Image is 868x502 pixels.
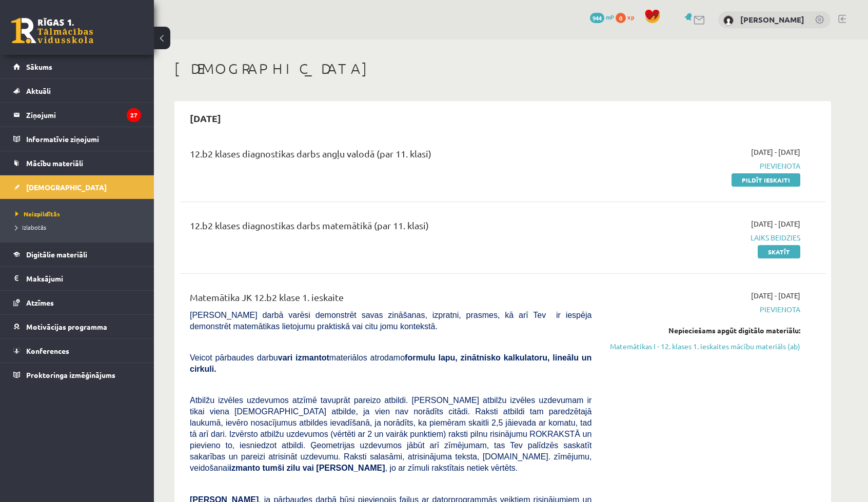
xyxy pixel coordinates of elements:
span: Mācību materiāli [26,158,83,168]
h1: [DEMOGRAPHIC_DATA] [174,60,831,77]
span: Pievienota [607,304,800,315]
a: Ziņojumi27 [13,103,141,127]
i: 27 [127,108,141,122]
span: 944 [590,13,604,23]
legend: Maksājumi [26,267,141,290]
span: Laiks beidzies [607,232,800,243]
b: vari izmantot [278,353,329,362]
span: Proktoringa izmēģinājums [26,370,115,379]
a: Konferences [13,339,141,363]
span: Izlabotās [15,223,46,231]
a: Mācību materiāli [13,151,141,175]
a: [DEMOGRAPHIC_DATA] [13,175,141,199]
a: Informatīvie ziņojumi [13,127,141,151]
h2: [DATE] [180,106,231,130]
span: Konferences [26,346,69,355]
a: Maksājumi [13,267,141,290]
span: Atbilžu izvēles uzdevumos atzīmē tavuprāt pareizo atbildi. [PERSON_NAME] atbilžu izvēles uzdevuma... [190,396,591,472]
a: Digitālie materiāli [13,243,141,266]
a: Skatīt [758,245,800,258]
span: Digitālie materiāli [26,250,87,259]
div: 12.b2 klases diagnostikas darbs matemātikā (par 11. klasi) [190,218,591,237]
b: izmanto [229,464,260,472]
a: Izlabotās [15,223,144,232]
span: [DATE] - [DATE] [751,218,800,229]
span: mP [606,13,614,21]
a: Rīgas 1. Tālmācības vidusskola [11,18,93,44]
a: Motivācijas programma [13,315,141,338]
a: 0 xp [616,13,639,21]
span: [DATE] - [DATE] [751,290,800,301]
span: Sākums [26,62,52,71]
span: Atzīmes [26,298,54,307]
a: Atzīmes [13,291,141,314]
a: Matemātikas I - 12. klases 1. ieskaites mācību materiāls (ab) [607,341,800,352]
legend: Informatīvie ziņojumi [26,127,141,151]
div: Nepieciešams apgūt digitālo materiālu: [607,325,800,336]
span: [DATE] - [DATE] [751,147,800,157]
span: Veicot pārbaudes darbu materiālos atrodamo [190,353,591,373]
a: [PERSON_NAME] [740,14,804,25]
b: tumši zilu vai [PERSON_NAME] [262,464,385,472]
span: Neizpildītās [15,210,60,218]
span: Motivācijas programma [26,322,107,331]
span: 0 [616,13,626,23]
a: Proktoringa izmēģinājums [13,363,141,387]
a: 944 mP [590,13,614,21]
b: formulu lapu, zinātnisko kalkulatoru, lineālu un cirkuli. [190,353,591,373]
span: Aktuāli [26,86,51,95]
span: [PERSON_NAME] darbā varēsi demonstrēt savas zināšanas, izpratni, prasmes, kā arī Tev ir iespēja d... [190,311,591,331]
span: [DEMOGRAPHIC_DATA] [26,183,107,192]
img: Kristers Mežjānis [723,15,734,26]
div: 12.b2 klases diagnostikas darbs angļu valodā (par 11. klasi) [190,147,591,166]
span: xp [627,13,634,21]
a: Pildīt ieskaiti [732,173,800,187]
div: Matemātika JK 12.b2 klase 1. ieskaite [190,290,591,309]
legend: Ziņojumi [26,103,141,127]
a: Sākums [13,55,141,78]
a: Aktuāli [13,79,141,103]
a: Neizpildītās [15,209,144,218]
span: Pievienota [607,160,800,171]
